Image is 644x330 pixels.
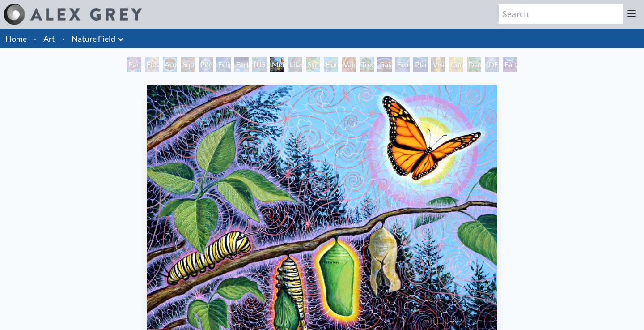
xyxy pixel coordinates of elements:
[59,29,68,48] li: ·
[181,57,195,72] div: Squirrel
[234,57,249,72] div: Earth Energies
[467,57,481,72] div: Dance of Cannabia
[163,57,177,72] div: Acorn Dream
[199,57,213,72] div: Person Planet
[306,57,320,72] div: Symbiosis: Gall Wasp & Oak Tree
[499,4,623,24] input: Search
[5,34,27,43] a: Home
[485,57,499,72] div: [DEMOGRAPHIC_DATA] in the Ocean of Awareness
[145,57,159,72] div: Flesh of the Gods
[216,57,231,72] div: Eclipse
[395,57,410,72] div: Eco-Atlas
[503,57,517,72] div: Earthmind
[431,57,445,72] div: Vision Tree
[360,57,374,72] div: Tree & Person
[413,57,428,72] div: Planetary Prayers
[270,57,284,72] div: Metamorphosis
[43,32,55,45] a: Art
[449,57,463,72] div: Cannabis Mudra
[342,57,356,72] div: Vajra Horse
[127,57,141,72] div: Earth Witness
[288,57,302,72] div: Lilacs
[324,57,338,72] div: Humming Bird
[72,32,115,45] a: Nature Field
[377,57,392,72] div: Gaia
[30,29,40,48] li: ·
[252,57,267,72] div: [US_STATE] Song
